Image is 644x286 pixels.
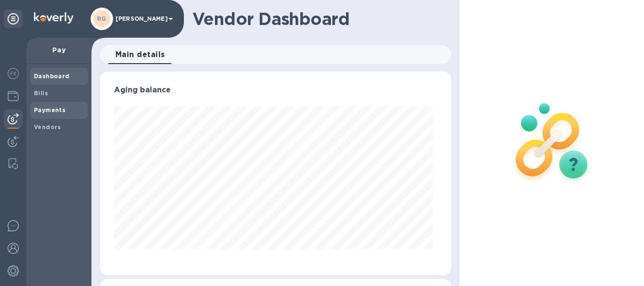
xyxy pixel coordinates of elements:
[116,48,165,61] span: Main details
[34,45,84,55] p: Pay
[114,86,437,95] h3: Aging balance
[192,9,445,29] h1: Vendor Dashboard
[8,90,19,102] img: Wallets
[8,68,19,79] img: Foreign exchange
[97,15,107,22] b: RG
[34,106,66,114] b: Payments
[34,12,74,24] img: Logo
[116,16,163,22] p: [PERSON_NAME]
[4,9,23,28] div: Unpin categories
[34,73,70,80] b: Dashboard
[34,123,61,131] b: Vendors
[34,90,48,97] b: Bills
